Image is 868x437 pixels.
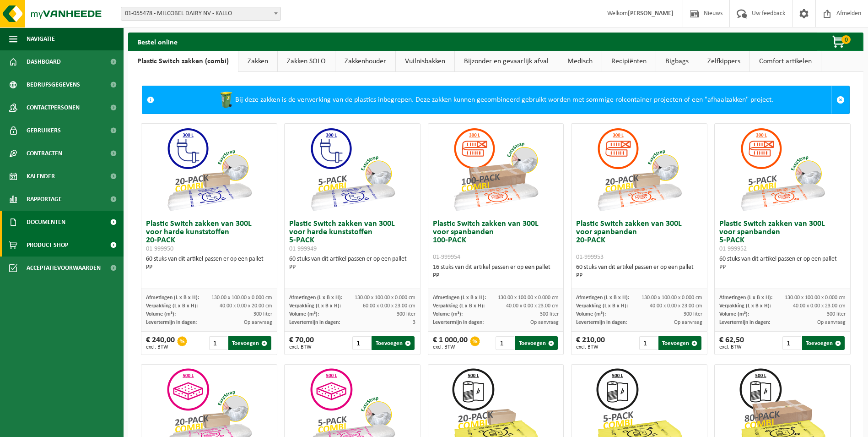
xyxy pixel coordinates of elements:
[719,320,770,325] span: Levertermijn in dagen:
[841,35,851,44] span: 0
[498,295,559,300] span: 130.00 x 100.00 x 0.000 cm
[352,336,371,350] input: 1
[719,303,771,309] span: Verpakking (L x B x H):
[642,295,702,300] span: 130.00 x 100.00 x 0.000 cm
[307,124,398,215] img: 01-999949
[698,51,749,72] a: Zelfkippers
[146,246,173,252] span: 01-999950
[433,272,559,280] div: PP
[27,211,65,234] span: Documenten
[289,303,341,309] span: Verpakking (L x B x H):
[433,336,468,350] div: € 1 000,00
[433,220,559,261] h3: Plastic Switch zakken van 300L voor spanbanden 100-PACK
[496,336,514,350] input: 1
[656,51,698,72] a: Bigbags
[817,33,863,51] button: 0
[355,295,415,300] span: 130.00 x 100.00 x 0.000 cm
[220,303,272,309] span: 40.00 x 0.00 x 20.00 cm
[650,303,702,309] span: 40.00 x 0.00 x 23.00 cm
[433,303,485,309] span: Verpakking (L x B x H):
[719,336,744,350] div: € 62,50
[639,336,658,350] input: 1
[593,124,685,215] img: 01-999953
[146,311,176,317] span: Volume (m³):
[289,220,415,253] h3: Plastic Switch zakken van 300L voor harde kunststoffen 5-PACK
[396,51,454,72] a: Vuilnisbakken
[750,51,821,72] a: Comfort artikelen
[433,254,460,261] span: 01-999954
[128,51,238,72] a: Plastic Switch zakken (combi)
[827,311,846,317] span: 300 liter
[159,86,831,114] div: Bij deze zakken is de verwerking van de plastics inbegrepen. Deze zakken kunnen gecombineerd gebr...
[146,255,272,272] div: 60 stuks van dit artikel passen er op een pallet
[515,336,558,350] button: Toevoegen
[576,272,702,280] div: PP
[289,344,314,350] span: excl. BTW
[455,51,558,72] a: Bijzonder en gevaarlijk afval
[719,295,772,300] span: Afmetingen (L x B x H):
[628,10,674,17] strong: [PERSON_NAME]
[576,303,628,309] span: Verpakking (L x B x H):
[146,344,175,350] span: excl. BTW
[719,344,744,350] span: excl. BTW
[576,344,605,350] span: excl. BTW
[27,27,55,50] span: Navigatie
[719,263,846,272] div: PP
[27,96,80,119] span: Contactpersonen
[121,7,281,21] span: 01-055478 - MILCOBEL DAIRY NV - KALLO
[27,119,61,142] span: Gebruikers
[289,263,415,272] div: PP
[146,320,197,325] span: Levertermijn in dagen:
[433,311,463,317] span: Volume (m³):
[576,254,604,261] span: 01-999953
[27,142,62,165] span: Contracten
[121,7,280,20] span: 01-055478 - MILCOBEL DAIRY NV - KALLO
[128,33,187,50] h2: Bestel online
[146,220,272,253] h3: Plastic Switch zakken van 300L voor harde kunststoffen 20-PACK
[289,311,319,317] span: Volume (m³):
[719,311,749,317] span: Volume (m³):
[413,320,415,325] span: 3
[719,246,747,252] span: 01-999952
[831,86,849,114] a: Sluit melding
[576,263,702,280] div: 60 stuks van dit artikel passen er op een pallet
[335,51,395,72] a: Zakkenhouder
[802,336,845,350] button: Toevoegen
[244,320,272,325] span: Op aanvraag
[163,124,255,215] img: 01-999950
[540,311,559,317] span: 300 liter
[253,311,272,317] span: 300 liter
[684,311,702,317] span: 300 liter
[146,303,198,309] span: Verpakking (L x B x H):
[576,336,605,350] div: € 210,00
[576,220,702,261] h3: Plastic Switch zakken van 300L voor spanbanden 20-PACK
[27,50,61,73] span: Dashboard
[278,51,335,72] a: Zakken SOLO
[433,344,468,350] span: excl. BTW
[576,320,627,325] span: Levertermijn in dagen:
[782,336,801,350] input: 1
[228,336,271,350] button: Toevoegen
[211,295,272,300] span: 130.00 x 100.00 x 0.000 cm
[217,91,235,109] img: WB-0240-HPE-GN-50.png
[530,320,559,325] span: Op aanvraag
[785,295,846,300] span: 130.00 x 100.00 x 0.000 cm
[576,311,606,317] span: Volume (m³):
[372,336,414,350] button: Toevoegen
[146,295,199,300] span: Afmetingen (L x B x H):
[27,257,101,279] span: Acceptatievoorwaarden
[576,295,629,300] span: Afmetingen (L x B x H):
[602,51,656,72] a: Recipiënten
[433,295,486,300] span: Afmetingen (L x B x H):
[289,255,415,272] div: 60 stuks van dit artikel passen er op een pallet
[289,336,314,350] div: € 70,00
[146,263,272,272] div: PP
[719,255,846,272] div: 60 stuks van dit artikel passen er op een pallet
[737,124,828,215] img: 01-999952
[397,311,415,317] span: 300 liter
[27,165,55,188] span: Kalender
[793,303,846,309] span: 40.00 x 0.00 x 23.00 cm
[289,320,340,325] span: Levertermijn in dagen:
[289,295,342,300] span: Afmetingen (L x B x H):
[27,73,80,96] span: Bedrijfsgegevens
